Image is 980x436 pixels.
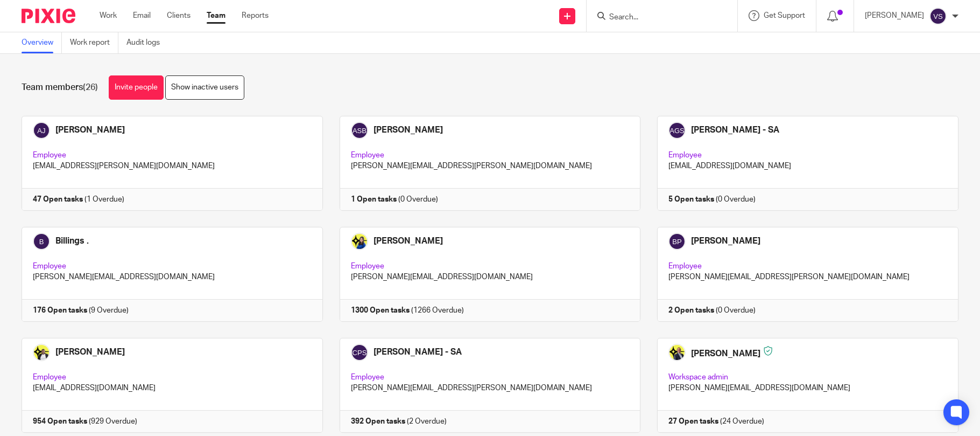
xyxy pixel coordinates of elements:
[22,32,62,53] a: Overview
[83,83,98,92] span: (26)
[608,13,705,23] input: Search
[929,8,947,25] img: svg%3E
[865,10,924,21] p: [PERSON_NAME]
[109,75,164,100] a: Invite people
[167,10,191,21] a: Clients
[70,32,118,53] a: Work report
[764,12,805,19] span: Get Support
[100,10,117,21] a: Work
[22,9,75,23] img: Pixie
[126,32,168,53] a: Audit logs
[165,75,244,100] a: Show inactive users
[133,10,151,21] a: Email
[242,10,269,21] a: Reports
[207,10,225,21] a: Team
[22,82,98,93] h1: Team members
